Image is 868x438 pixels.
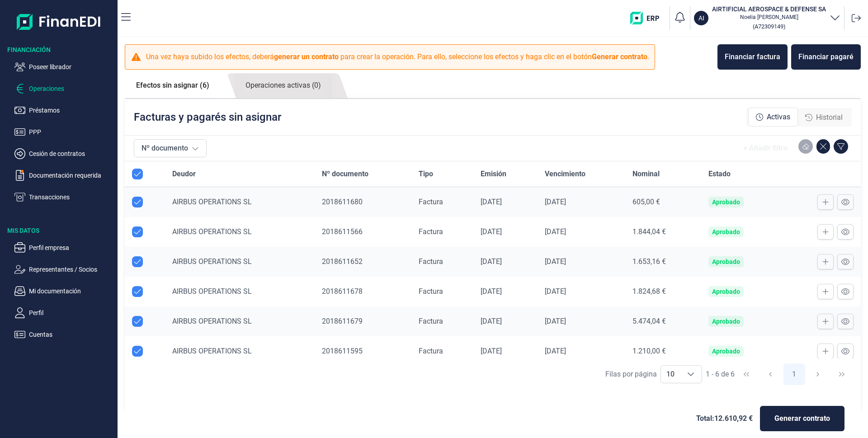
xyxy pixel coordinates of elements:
div: Aprobado [712,258,740,265]
p: Préstamos [29,105,114,116]
div: [DATE] [545,257,618,266]
div: Historial [798,108,850,127]
p: Mi documentación [29,286,114,297]
span: Estado [708,169,731,179]
span: 2018611595 [322,347,363,355]
div: Aprobado [712,348,740,355]
div: Row Unselected null [132,286,143,297]
div: Aprobado [712,198,740,206]
div: [DATE] [545,347,618,356]
p: Perfil [29,307,114,318]
button: Documentación requerida [14,170,114,181]
p: Operaciones [29,83,114,94]
p: Facturas y pagarés sin asignar [134,110,281,124]
div: Row Unselected null [132,197,143,207]
span: AIRBUS OPERATIONS SL [172,347,252,355]
span: 1 - 6 de 6 [706,371,735,378]
img: erp [630,12,666,24]
button: Financiar factura [717,44,788,70]
img: Logo de aplicación [17,7,101,36]
p: Cesión de contratos [29,148,114,159]
span: AIRBUS OPERATIONS SL [172,257,252,266]
div: Aprobado [712,318,740,325]
div: [DATE] [545,287,618,296]
span: Total: 12.610,92 € [696,413,753,424]
div: Row Unselected null [132,256,143,267]
span: 10 [661,366,680,383]
p: Transacciones [29,192,114,203]
button: First Page [736,363,757,385]
button: Page 1 [783,363,805,385]
div: 1.844,04 € [632,227,694,236]
button: Operaciones [14,83,114,94]
div: Activas [748,108,798,127]
div: Choose [680,366,702,383]
div: [DATE] [481,287,530,296]
div: 1.210,00 € [632,347,694,356]
span: Factura [419,227,443,236]
div: [DATE] [545,227,618,236]
button: Poseer librador [14,61,114,72]
div: 605,00 € [632,198,694,207]
span: Deudor [172,169,196,179]
button: Last Page [831,363,853,385]
p: AI [698,14,704,23]
div: Aprobado [712,288,740,295]
span: AIRBUS OPERATIONS SL [172,227,252,236]
button: Representantes / Socios [14,264,114,275]
span: Activas [767,112,790,122]
button: AIAIRTIFICIAL AEROSPACE & DEFENSE SANoelia [PERSON_NAME](A72309149) [694,5,840,32]
div: [DATE] [481,198,530,207]
button: Perfil [14,307,114,318]
div: [DATE] [545,198,618,207]
button: Previous Page [759,363,781,385]
p: PPP [29,127,114,137]
span: 2018611652 [322,257,363,266]
div: 1.824,68 € [632,287,694,296]
a: Operaciones activas (0) [234,73,332,98]
p: Representantes / Socios [29,264,114,275]
div: Filas por página [605,369,657,380]
span: 2018611680 [322,198,363,206]
button: Financiar pagaré [791,44,861,70]
span: Historial [816,112,843,123]
button: Cuentas [14,329,114,340]
p: Una vez haya subido los efectos, deberá para crear la operación. Para ello, seleccione los efecto... [146,52,649,62]
span: Nominal [632,169,660,179]
div: Aprobado [712,228,740,235]
button: Next Page [807,363,829,385]
div: [DATE] [481,347,530,356]
button: Generar contrato [760,406,844,431]
span: Factura [419,317,443,325]
span: AIRBUS OPERATIONS SL [172,287,252,296]
p: Perfil empresa [29,242,114,253]
div: 5.474,04 € [632,317,694,326]
span: Factura [419,347,443,355]
div: 1.653,16 € [632,257,694,266]
span: AIRBUS OPERATIONS SL [172,317,252,325]
div: Row Unselected null [132,316,143,327]
div: Financiar factura [725,52,780,62]
b: generar un contrato [274,52,339,61]
button: Transacciones [14,192,114,203]
a: Efectos sin asignar (6) [125,73,221,98]
div: Financiar pagaré [798,52,854,62]
span: Nº documento [322,169,368,179]
p: Noelia [PERSON_NAME] [712,14,826,21]
h3: AIRTIFICIAL AEROSPACE & DEFENSE SA [712,5,826,14]
span: Tipo [419,169,433,179]
span: Factura [419,287,443,296]
button: Cesión de contratos [14,148,114,159]
button: Perfil empresa [14,242,114,253]
span: Factura [419,257,443,266]
button: Mi documentación [14,286,114,297]
span: Vencimiento [545,169,585,179]
p: Cuentas [29,329,114,340]
span: Generar contrato [774,413,830,424]
div: Row Unselected null [132,346,143,357]
div: [DATE] [481,227,530,236]
div: All items selected [132,169,143,179]
div: [DATE] [481,317,530,326]
span: 2018611678 [322,287,363,296]
b: Generar contrato [592,52,647,61]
